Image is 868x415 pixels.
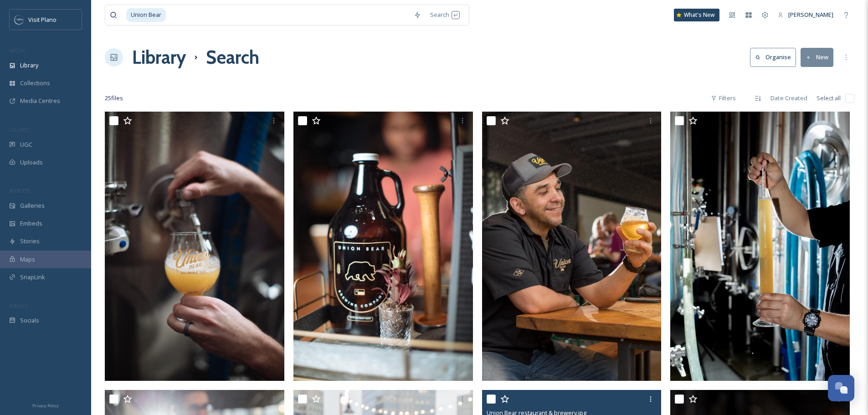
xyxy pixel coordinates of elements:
[20,255,35,264] span: Maps
[801,48,833,67] button: New
[674,9,719,21] a: What's New
[773,6,838,24] a: [PERSON_NAME]
[9,47,25,54] span: MEDIA
[20,97,60,105] span: Media Centres
[20,158,43,167] span: Uploads
[788,10,833,19] span: [PERSON_NAME]
[126,8,166,21] span: Union Bear
[32,403,59,409] span: Privacy Policy
[817,94,841,102] span: Select all
[670,112,850,381] img: Union Bear restaurant & brewery.jpg
[32,400,59,410] a: Privacy Policy
[426,6,464,24] div: Search
[20,79,50,87] span: Collections
[482,112,662,381] img: Union Bear restaurant & brewery.jpg
[20,61,38,70] span: Library
[9,126,29,133] span: COLLECT
[9,302,27,309] span: SOCIALS
[20,237,40,246] span: Stories
[750,48,801,67] a: Organise
[828,375,854,401] button: Open Chat
[20,201,45,210] span: Galleries
[105,112,284,381] img: Union Bear restaurant & brewery.jpg
[750,48,796,67] button: Organise
[28,15,56,24] span: Visit Plano
[293,112,473,381] img: Union Bear restaurant & brewery.jpg
[132,44,186,71] a: Library
[766,89,812,107] div: Date Created
[20,140,32,149] span: UGC
[105,94,123,102] span: 25 file s
[20,273,45,282] span: SnapLink
[20,316,39,325] span: Socials
[20,219,42,228] span: Embeds
[206,44,259,71] h1: Search
[15,15,24,24] img: images.jpeg
[9,187,30,194] span: WIDGETS
[706,89,740,107] div: Filters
